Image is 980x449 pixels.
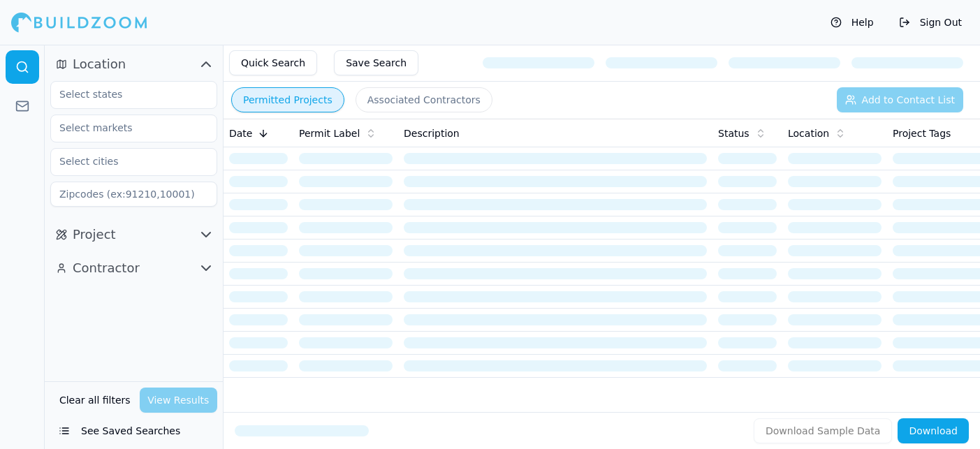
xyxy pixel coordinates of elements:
[73,225,116,244] span: Project
[334,50,418,75] button: Save Search
[356,87,492,112] button: Associated Contractors
[50,182,217,207] input: Zipcodes (ex:91210,10001)
[51,149,199,174] input: Select cities
[299,126,360,140] span: Permit Label
[231,87,344,112] button: Permitted Projects
[229,50,317,75] button: Quick Search
[824,11,881,34] button: Help
[73,258,140,278] span: Contractor
[50,223,217,246] button: Project
[50,53,217,75] button: Location
[51,115,199,140] input: Select markets
[51,82,199,107] input: Select states
[788,126,829,140] span: Location
[50,418,217,443] button: See Saved Searches
[73,54,126,74] span: Location
[718,126,749,140] span: Status
[50,257,217,279] button: Contractor
[898,418,969,443] button: Download
[229,126,252,140] span: Date
[892,11,969,34] button: Sign Out
[404,126,460,140] span: Description
[893,126,951,140] span: Project Tags
[56,388,134,413] button: Clear all filters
